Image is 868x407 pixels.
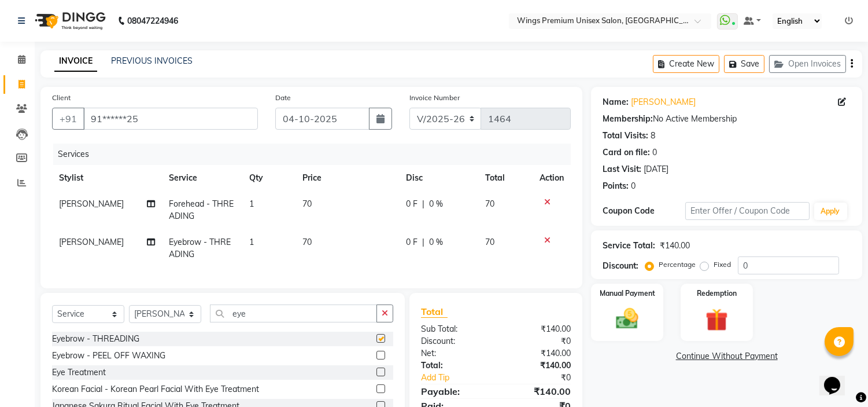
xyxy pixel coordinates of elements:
[162,165,243,191] th: Service
[242,165,296,191] th: Qty
[52,333,139,345] div: Eyebrow - THREADING
[169,199,234,221] span: Forehead - THREADING
[603,146,650,159] div: Card on file:
[412,360,496,372] div: Total:
[406,198,418,210] span: 0 F
[659,259,696,270] label: Percentage
[651,130,655,142] div: 8
[169,237,231,259] span: Eyebrow - THREADING
[533,165,571,191] th: Action
[409,93,460,103] label: Invoice Number
[699,306,735,334] img: _gift.svg
[429,236,443,248] span: 0 %
[697,288,737,299] label: Redemption
[603,205,685,217] div: Coupon Code
[412,372,510,384] a: Add Tip
[479,165,533,191] th: Total
[52,108,84,130] button: +91
[412,384,496,398] div: Payable:
[603,260,638,272] div: Discount:
[412,347,496,360] div: Net:
[52,366,106,379] div: Eye Treatment
[644,163,668,175] div: [DATE]
[496,347,580,360] div: ₹140.00
[496,335,580,347] div: ₹0
[685,202,809,220] input: Enter Offer / Coupon Code
[296,165,399,191] th: Price
[593,350,860,362] a: Continue Without Payment
[53,144,579,165] div: Services
[59,199,124,209] span: [PERSON_NAME]
[609,306,645,332] img: _cash.svg
[631,96,696,108] a: [PERSON_NAME]
[52,93,71,103] label: Client
[421,306,448,318] span: Total
[814,203,847,220] button: Apply
[496,323,580,335] div: ₹140.00
[275,93,291,103] label: Date
[52,165,162,191] th: Stylist
[210,305,377,322] input: Search or Scan
[412,323,496,335] div: Sub Total:
[819,361,856,395] iframe: chat widget
[29,5,109,37] img: logo
[486,199,495,209] span: 70
[660,240,690,252] div: ₹140.00
[724,55,764,73] button: Save
[59,237,124,247] span: [PERSON_NAME]
[496,384,580,398] div: ₹140.00
[486,237,495,247] span: 70
[603,113,851,125] div: No Active Membership
[406,236,418,248] span: 0 F
[429,198,443,210] span: 0 %
[302,199,312,209] span: 70
[249,199,254,209] span: 1
[111,56,193,66] a: PREVIOUS INVOICES
[422,236,424,248] span: |
[631,180,636,192] div: 0
[603,240,655,252] div: Service Total:
[127,5,178,37] b: 08047224946
[510,372,580,384] div: ₹0
[422,198,424,210] span: |
[653,55,719,73] button: Create New
[603,163,641,175] div: Last Visit:
[412,335,496,347] div: Discount:
[52,350,165,362] div: Eyebrow - PEEL OFF WAXING
[399,165,478,191] th: Disc
[603,96,629,108] div: Name:
[54,51,97,72] a: INVOICE
[496,360,580,372] div: ₹140.00
[652,146,657,159] div: 0
[52,383,259,395] div: Korean Facial - Korean Pearl Facial With Eye Treatment
[600,288,655,299] label: Manual Payment
[714,259,731,270] label: Fixed
[603,180,629,192] div: Points:
[769,55,846,73] button: Open Invoices
[249,237,254,247] span: 1
[83,108,258,130] input: Search by Name/Mobile/Email/Code
[302,237,312,247] span: 70
[603,130,648,142] div: Total Visits:
[603,113,653,125] div: Membership:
